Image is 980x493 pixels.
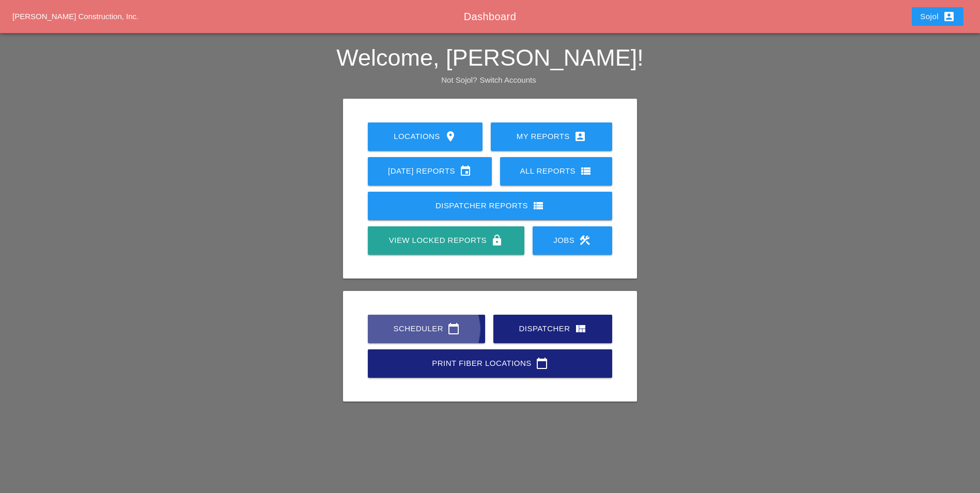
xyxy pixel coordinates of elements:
[536,357,548,369] i: calendar_today
[943,10,955,23] i: account_box
[480,75,536,84] a: Switch Accounts
[491,122,612,151] a: My Reports
[368,315,485,343] a: Scheduler
[912,7,963,26] button: Sojol
[368,192,612,220] a: Dispatcher Reports
[920,10,955,23] div: Sojol
[441,75,477,84] span: Not Sojol?
[532,199,545,212] i: view_list
[368,226,524,255] a: View Locked Reports
[384,322,469,335] div: Scheduler
[574,130,586,143] i: account_box
[500,157,612,186] a: All Reports
[368,122,483,151] a: Locations
[507,130,596,143] div: My Reports
[493,315,612,343] a: Dispatcher
[491,234,503,246] i: lock
[517,165,596,177] div: All Reports
[384,357,596,369] div: Print Fiber Locations
[384,234,507,246] div: View Locked Reports
[384,130,466,143] div: Locations
[510,322,595,335] div: Dispatcher
[459,165,472,177] i: event
[580,165,592,177] i: view_list
[533,226,612,255] a: Jobs
[368,349,612,378] a: Print Fiber Locations
[12,12,138,21] a: [PERSON_NAME] Construction, Inc.
[464,11,516,22] span: Dashboard
[384,165,475,177] div: [DATE] Reports
[549,234,596,246] div: Jobs
[447,322,460,335] i: calendar_today
[368,157,491,186] a: [DATE] Reports
[579,234,591,246] i: construction
[384,199,596,212] div: Dispatcher Reports
[574,322,587,335] i: view_quilt
[444,130,457,143] i: location_on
